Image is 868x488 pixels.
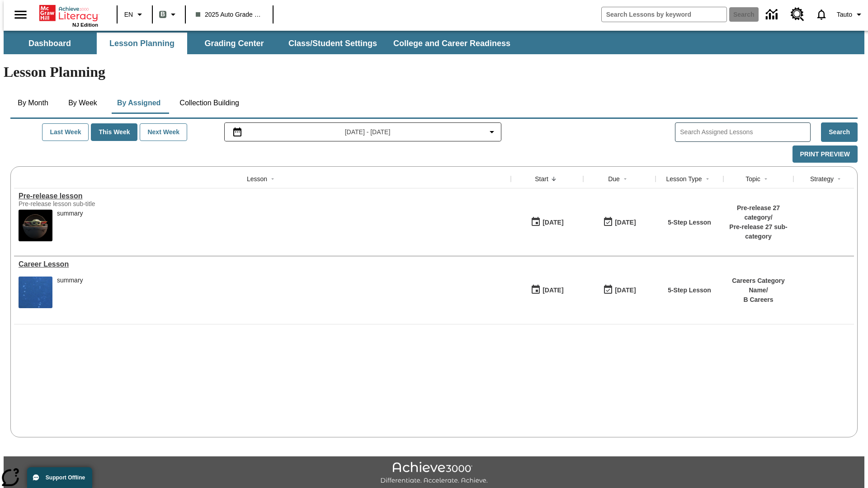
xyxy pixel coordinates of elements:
button: 01/13/25: First time the lesson was available [528,282,566,299]
button: Profile/Settings [833,6,868,23]
input: Search Assigned Lessons [680,126,810,139]
button: 01/25/26: Last day the lesson can be accessed [600,214,639,231]
div: Due [608,174,620,183]
div: SubNavbar [4,33,519,54]
div: Topic [745,174,760,183]
div: summary [57,210,83,217]
p: 5-Step Lesson [668,286,711,295]
a: Home [39,4,98,22]
img: hero alt text [19,210,52,241]
button: Select the date range menu item [228,127,498,137]
button: Dashboard [5,33,95,54]
span: EN [124,10,133,19]
a: Resource Center, Will open in new tab [785,2,810,27]
div: summary [57,210,83,241]
button: By Month [10,92,56,114]
div: Lesson Type [666,174,702,183]
div: Lesson [247,174,267,183]
button: Open side menu [7,1,34,28]
svg: Collapse Date Range Filter [486,127,497,137]
button: Language: EN, Select a language [120,6,149,23]
button: Last Week [42,123,89,141]
button: 01/22/25: First time the lesson was available [528,214,566,231]
div: [DATE] [615,285,636,296]
div: summary [57,277,83,308]
div: Pre-release lesson sub-title [19,200,154,207]
span: [DATE] - [DATE] [345,127,391,137]
div: SubNavbar [4,31,864,54]
button: Search [821,122,858,142]
button: Sort [548,174,559,184]
button: This Week [91,123,137,141]
span: NJ Edition [72,22,98,28]
div: Pre-release lesson [19,192,506,200]
button: Sort [760,174,771,184]
div: summary [57,277,83,284]
div: [DATE] [615,217,636,228]
p: Pre-release 27 sub-category [728,222,789,241]
div: [DATE] [542,217,563,228]
p: 5-Step Lesson [668,218,711,227]
img: Achieve3000 Differentiate Accelerate Achieve [380,462,488,485]
p: Careers Category Name / [728,276,789,295]
div: [DATE] [542,285,563,296]
button: 01/17/26: Last day the lesson can be accessed [600,282,639,299]
button: Class/Student Settings [281,33,384,54]
a: Pre-release lesson, Lessons [19,192,506,200]
a: Notifications [810,3,833,26]
div: Start [535,174,548,183]
a: Career Lesson, Lessons [19,260,506,268]
button: By Assigned [110,92,168,114]
span: 2025 Auto Grade 1 B [196,10,263,19]
button: Next Week [140,123,187,141]
img: fish [19,277,52,308]
button: Sort [267,174,278,184]
h1: Lesson Planning [4,64,864,80]
button: College and Career Readiness [386,33,518,54]
p: Pre-release 27 category / [728,203,789,222]
button: Grading Center [189,33,279,54]
p: B Careers [728,295,789,305]
div: Strategy [810,174,834,183]
a: Data Center [760,2,785,27]
button: Boost Class color is gray green. Change class color [156,6,182,23]
button: Sort [834,174,844,184]
button: Support Offline [27,467,92,488]
div: Career Lesson [19,260,506,268]
span: Tauto [837,10,852,19]
button: Sort [702,174,713,184]
div: Home [39,3,98,28]
button: Lesson Planning [97,33,187,54]
button: Print Preview [793,145,858,163]
button: Collection Building [172,92,246,114]
span: B [160,9,165,20]
span: Support Offline [46,474,85,481]
button: Sort [620,174,631,184]
input: search field [602,7,726,22]
button: By Week [60,92,105,114]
